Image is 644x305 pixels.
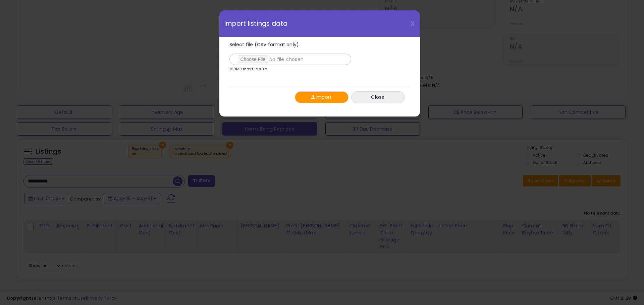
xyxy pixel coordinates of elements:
[229,41,299,48] span: Select file (CSV format only)
[410,19,415,28] span: X
[351,91,405,103] button: Close
[229,67,267,71] p: 100MB max file size
[295,91,348,103] button: Import
[224,20,288,27] span: Import listings data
